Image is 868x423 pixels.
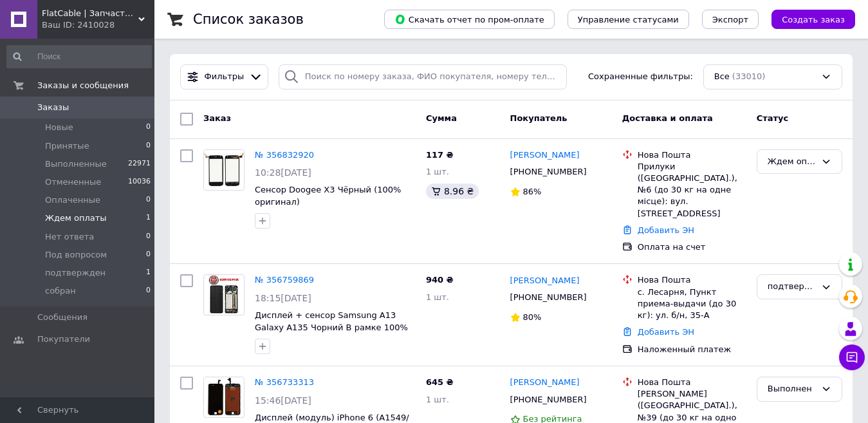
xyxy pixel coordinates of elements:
[203,113,231,123] span: Заказ
[45,267,106,279] span: подтвержден
[510,167,587,176] span: [PHONE_NUMBER]
[426,150,454,160] span: 117 ₴
[768,280,816,294] div: подтвержден
[759,14,855,24] a: Создать заказ
[426,395,449,404] span: 1 шт.
[146,285,151,297] span: 0
[128,176,151,188] span: 10036
[638,225,694,235] a: Добавить ЭН
[37,334,90,345] span: Покупатели
[712,15,748,24] span: Экспорт
[839,344,865,370] button: Чат с покупателем
[45,249,107,261] span: Под вопросом
[203,274,245,315] a: Фото товару
[568,10,689,29] button: Управление статусами
[588,71,693,83] span: Сохраненные фильтры:
[757,113,789,123] span: Статус
[426,275,454,285] span: 940 ₴
[146,194,151,206] span: 0
[510,149,580,162] a: [PERSON_NAME]
[426,183,479,199] div: 8.96 ₴
[255,167,311,178] span: 10:28[DATE]
[638,149,746,161] div: Нова Пошта
[426,377,454,387] span: 645 ₴
[732,71,766,81] span: (33010)
[6,45,152,68] input: Поиск
[782,15,845,24] span: Создать заказ
[255,395,311,406] span: 15:46[DATE]
[37,80,129,91] span: Заказы и сообщения
[42,8,138,19] span: FlatCable | Запчасти для ремонта телефонов
[578,15,679,24] span: Управление статусами
[510,377,580,389] a: [PERSON_NAME]
[622,113,713,123] span: Доставка и оплата
[146,122,151,133] span: 0
[45,231,94,243] span: Нет ответа
[206,377,242,417] img: Фото товару
[255,310,408,344] a: Дисплей + сенсор Samsung A13 Galaxy A135 Чорний В рамке 100% SERVICE PACK
[714,71,730,83] span: Все
[128,158,151,170] span: 22971
[523,312,542,322] span: 80%
[510,292,587,302] span: [PHONE_NUMBER]
[255,185,401,207] a: Сенсор Doogee X3 Чёрный (100% оригинал)
[45,212,107,224] span: Ждем оплаты
[638,344,746,355] div: Наложенный платеж
[638,274,746,286] div: Нова Пошта
[279,64,567,89] input: Поиск по номеру заказа, ФИО покупателя, номеру телефона, Email, номеру накладной
[45,122,73,133] span: Новые
[638,377,746,388] div: Нова Пошта
[426,292,449,302] span: 1 шт.
[510,113,568,123] span: Покупатель
[45,285,76,297] span: собран
[510,395,587,404] span: [PHONE_NUMBER]
[146,231,151,243] span: 0
[768,155,816,169] div: Ждем оплаты
[203,149,245,191] a: Фото товару
[45,158,107,170] span: Выполненные
[204,153,244,187] img: Фото товару
[638,241,746,253] div: Оплата на счет
[702,10,759,29] button: Экспорт
[510,275,580,287] a: [PERSON_NAME]
[771,10,855,29] button: Создать заказ
[426,113,457,123] span: Сумма
[146,212,151,224] span: 1
[255,275,314,285] a: № 356759869
[45,194,100,206] span: Оплаченные
[384,10,555,29] button: Скачать отчет по пром-оплате
[638,161,746,220] div: Прилуки ([GEOGRAPHIC_DATA].), №6 (до 30 кг на одне місце): вул. [STREET_ADDRESS]
[37,102,69,113] span: Заказы
[45,176,101,188] span: Отмененные
[426,167,449,176] span: 1 шт.
[146,249,151,261] span: 0
[205,71,245,83] span: Фильтры
[146,140,151,152] span: 0
[146,267,151,279] span: 1
[768,382,816,396] div: Выполнен
[193,12,304,27] h1: Список заказов
[523,187,542,196] span: 86%
[255,293,311,303] span: 18:15[DATE]
[394,14,544,25] span: Скачать отчет по пром-оплате
[42,19,154,31] div: Ваш ID: 2410028
[255,150,314,160] a: № 356832920
[37,312,88,323] span: Сообщения
[208,275,239,315] img: Фото товару
[638,327,694,337] a: Добавить ЭН
[638,287,746,322] div: с. Лесарня, Пункт приема-выдачи (до 30 кг): ул. б/н, 35-А
[255,377,314,387] a: № 356733313
[203,377,245,418] a: Фото товару
[45,140,89,152] span: Принятые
